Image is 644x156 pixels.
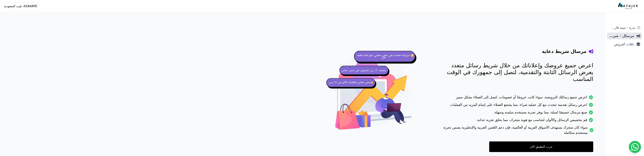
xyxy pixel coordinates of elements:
[609,25,635,30] span: ندرة - تنبية قارب علي النفاذ
[437,62,593,82] p: اعرض جميع عروضك وإعلاناتك من خلال شريط رسائل متعدد يعرض الرسائل الثابتة والتقدمية، لتصل إلى جمهور...
[542,48,586,54] h4: مرسال شريط دعاية
[437,95,593,102] li: اعرض جميع رسائلك الترويجية، سواء كانت عروضًا أو خصومات، لتصل إلى العملاء بشكل مميز
[489,141,593,152] a: جرب التطبيق الان
[437,110,593,117] li: صنع مرسال خصيصًا لسلة، مما يوفر تجربة مستخدم سلسة وسهلة.
[437,125,593,138] li: سواء كان متجرك يستهدف الأسواق العربية أو العالمية، فإن دعم اللغتين العربية والإنجليزية يضمن تجربة...
[4,4,37,9] span: KSAVAPE- فيب السعودية
[609,33,634,39] span: مرسال - شريط دعاية
[2,2,39,10] button: KSAVAPE- فيب السعودية
[325,45,422,142] img: hero
[437,117,593,125] li: قم بتخصيص الرسائل والألوان لتتناسب مع هوية متجرك، مما يخلق تجربة جذابة.
[618,3,639,10] img: MatajerTech Logo
[437,102,593,110] li: اعرض رسائل تقدمية تتحدث مع كل عملية شراء، مما يشجع العملاء على إتمام المزيد من العمليات
[609,42,634,47] span: باقات العروض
